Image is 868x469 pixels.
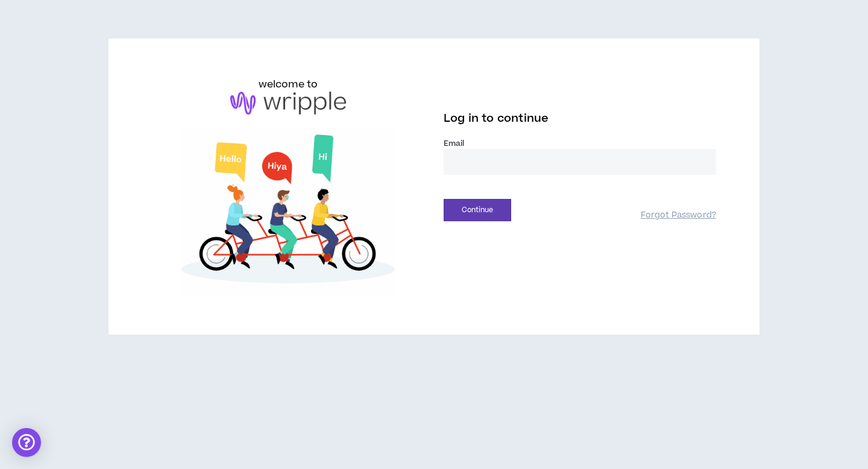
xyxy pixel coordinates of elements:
[444,111,549,126] span: Log in to continue
[259,77,318,92] h6: welcome to
[444,138,716,149] label: Email
[641,210,716,221] a: Forgot Password?
[230,92,346,115] img: logo-brand.png
[444,199,511,221] button: Continue
[152,127,424,297] img: Welcome to Wripple
[12,428,41,457] div: Open Intercom Messenger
